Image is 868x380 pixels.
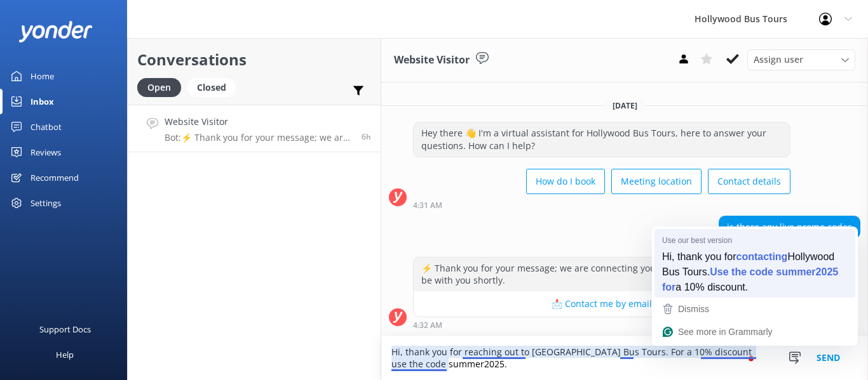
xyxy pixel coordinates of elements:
div: Inbox [31,89,54,114]
button: Send [804,336,852,380]
button: 📩 Contact me by email [414,291,790,317]
div: ⚡ Thank you for your message; we are connecting you to a team member who will be with you shortly. [414,258,790,291]
div: 04:31am 13-Aug-2025 (UTC -07:00) America/Tijuana [413,200,790,209]
h3: Website Visitor [394,52,470,69]
a: Closed [187,80,242,94]
a: Website VisitorBot:⚡ Thank you for your message; we are connecting you to a team member who will ... [128,105,381,152]
div: Recommend [31,165,79,190]
div: Help [56,342,74,367]
h4: Website Visitor [165,115,352,129]
a: Open [137,80,187,94]
strong: 4:32 AM [413,322,442,329]
div: Home [31,63,54,89]
img: yonder-white-logo.png [19,21,92,42]
button: Contact details [708,169,790,194]
div: 04:32am 13-Aug-2025 (UTC -07:00) America/Tijuana [413,320,790,329]
div: Assign User [747,49,855,70]
div: Support Docs [39,317,91,342]
strong: 4:31 AM [413,202,442,209]
h2: Conversations [137,48,371,72]
span: [DATE] [605,100,645,111]
p: Bot: ⚡ Thank you for your message; we are connecting you to a team member who will be with you sh... [165,132,352,143]
div: Hey there 👋 I'm a virtual assistant for Hollywood Bus Tours, here to answer your questions. How c... [414,122,790,156]
button: How do I book [526,169,605,194]
div: Closed [187,78,236,97]
div: Settings [31,190,61,216]
span: 04:32am 13-Aug-2025 (UTC -07:00) America/Tijuana [362,131,371,142]
span: Assign user [754,53,803,67]
textarea: To enrich screen reader interactions, please activate Accessibility in Grammarly extension settings [381,336,868,380]
button: Meeting location [611,169,702,194]
div: Reviews [31,140,61,165]
div: Chatbot [31,114,62,140]
div: is there any live promo codes [719,216,860,238]
div: Open [137,78,181,97]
